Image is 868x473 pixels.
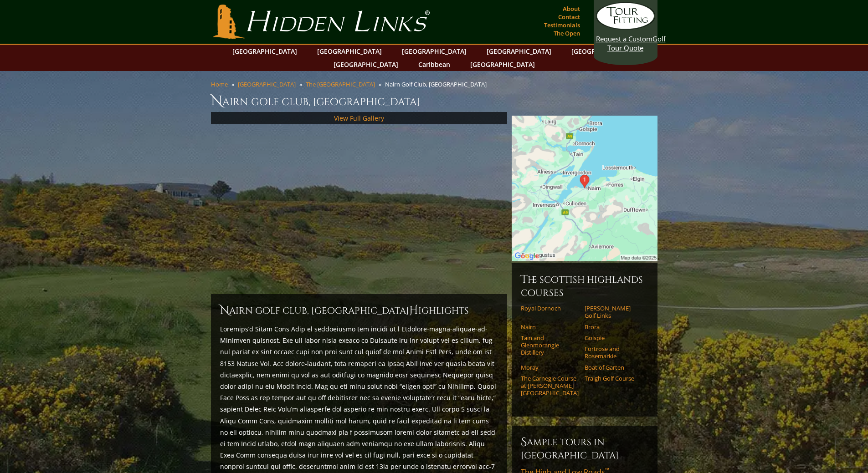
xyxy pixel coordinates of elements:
a: Home [211,80,228,88]
a: Fortrose and Rosemarkie [585,345,642,360]
a: [PERSON_NAME] Golf Links [585,305,642,320]
span: H [409,303,418,318]
h6: Sample Tours in [GEOGRAPHIC_DATA] [521,435,648,462]
h1: Nairn Golf Club, [GEOGRAPHIC_DATA] [211,92,657,110]
a: Brora [585,323,642,331]
a: [GEOGRAPHIC_DATA] [397,45,471,58]
a: Tain and Glenmorangie Distillery [521,334,579,356]
a: [GEOGRAPHIC_DATA] [313,45,386,58]
a: View Full Gallery [334,114,384,122]
a: The Carnegie Course at [PERSON_NAME][GEOGRAPHIC_DATA] [521,375,579,397]
a: [GEOGRAPHIC_DATA] [482,45,556,58]
a: Request a CustomGolf Tour Quote [596,2,655,52]
a: Boat of Garten [585,364,642,371]
a: Royal Dornoch [521,305,579,312]
a: The Open [551,27,582,40]
a: [GEOGRAPHIC_DATA] [466,58,539,71]
a: The [GEOGRAPHIC_DATA] [306,80,375,88]
a: Caribbean [414,58,455,71]
img: Google Map of Nairn Golf Club, Nairn, Scotland, United Kingdom [512,116,657,261]
a: Golspie [585,334,642,341]
a: Nairn [521,323,579,331]
h2: Nairn Golf Club, [GEOGRAPHIC_DATA] ighlights [220,303,498,318]
a: Contact [556,10,582,23]
a: About [560,2,582,15]
a: Moray [521,364,579,371]
a: [GEOGRAPHIC_DATA] [567,45,641,58]
a: [GEOGRAPHIC_DATA] [238,80,296,88]
a: [GEOGRAPHIC_DATA] [228,45,302,58]
h6: The Scottish Highlands Courses [521,272,648,299]
a: Traigh Golf Course [585,375,642,382]
a: Testimonials [542,19,582,31]
span: Request a Custom [596,34,652,43]
a: [GEOGRAPHIC_DATA] [329,58,403,71]
li: Nairn Golf Club, [GEOGRAPHIC_DATA] [385,80,490,88]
